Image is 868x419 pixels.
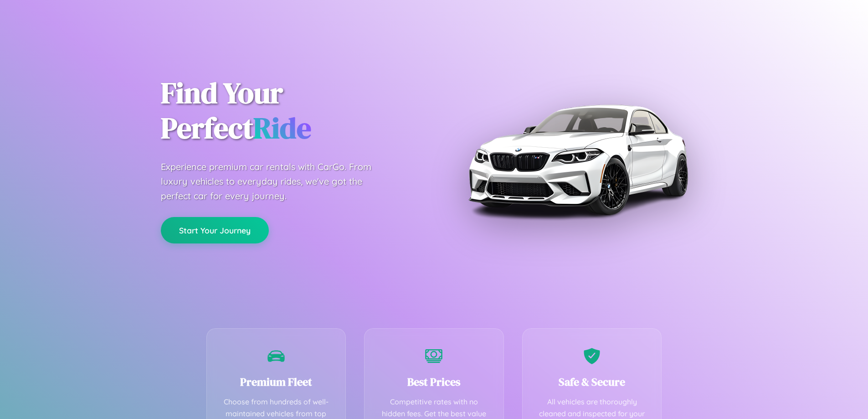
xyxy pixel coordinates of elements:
[161,160,389,203] p: Experience premium car rentals with CarGo. From luxury vehicles to everyday rides, we've got the ...
[464,46,692,274] img: Premium BMW car rental vehicle
[378,374,490,389] h3: Best Prices
[221,374,332,389] h3: Premium Fleet
[253,108,311,148] span: Ride
[161,217,269,243] button: Start Your Journey
[536,374,648,389] h3: Safe & Secure
[161,76,421,146] h1: Find Your Perfect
